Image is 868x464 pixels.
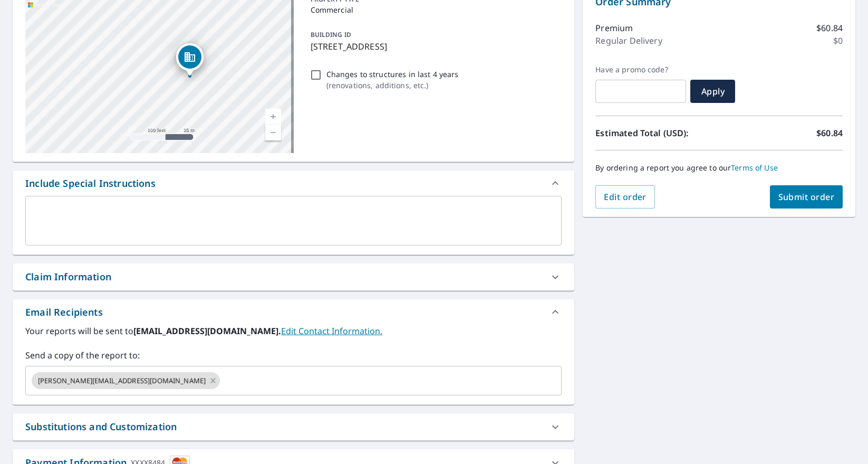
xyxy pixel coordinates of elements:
span: Apply [699,86,727,97]
button: Edit order [595,185,655,209]
p: Estimated Total (USD): [595,127,719,139]
label: Send a copy of the report to: [25,349,562,362]
p: $0 [833,34,843,47]
p: By ordering a report you agree to our [595,163,843,173]
p: $60.84 [816,22,843,34]
span: [PERSON_NAME][EMAIL_ADDRESS][DOMAIN_NAME] [32,376,212,386]
div: Substitutions and Customization [25,420,177,434]
p: [STREET_ADDRESS] [311,40,558,53]
b: [EMAIL_ADDRESS][DOMAIN_NAME]. [133,325,281,337]
div: Substitutions and Customization [13,413,574,440]
a: Current Level 18, Zoom In [265,109,281,125]
div: [PERSON_NAME][EMAIL_ADDRESS][DOMAIN_NAME] [32,372,220,389]
p: Regular Delivery [595,34,662,47]
span: Submit order [778,191,835,203]
div: Email Recipients [13,299,574,325]
div: Email Recipients [25,305,103,319]
div: Claim Information [25,270,111,284]
div: Include Special Instructions [13,171,574,196]
label: Have a promo code? [595,65,686,74]
a: Current Level 18, Zoom Out [265,125,281,140]
div: Claim Information [13,263,574,290]
span: Edit order [604,191,647,203]
a: EditContactInfo [281,325,382,337]
p: Changes to structures in last 4 years [326,69,459,80]
p: BUILDING ID [311,30,351,39]
p: ( renovations, additions, etc. ) [326,80,459,91]
div: Dropped pin, building 1, Commercial property, 1162 Lincoln Way Auburn, CA 95603 [176,43,204,76]
button: Submit order [770,185,843,209]
p: $60.84 [816,127,843,139]
button: Apply [690,80,735,103]
p: Commercial [311,4,558,15]
label: Your reports will be sent to [25,325,562,337]
a: Terms of Use [731,163,778,173]
p: Premium [595,22,633,34]
div: Include Special Instructions [25,176,156,191]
